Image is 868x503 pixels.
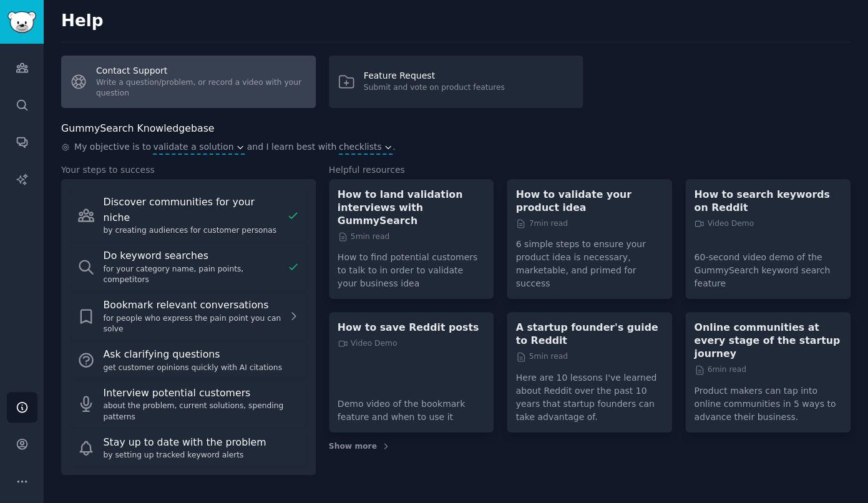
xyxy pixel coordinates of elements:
div: for your category name, pain points, competitors [104,264,283,286]
a: A startup founder's guide to Reddit [515,321,663,347]
p: How to find potential customers to talk to in order to validate your business idea [338,242,485,290]
a: How to save Reddit posts [338,321,485,334]
div: by creating audiences for customer personas [104,225,283,237]
a: Stay up to date with the problemby setting up tracked keyword alerts [70,430,307,466]
span: Video Demo [338,338,397,349]
a: Interview potential customersabout the problem, current solutions, spending patterns [70,381,307,428]
span: Show more [329,441,377,452]
a: Ask clarifying questionsget customer opinions quickly with AI citations [70,342,307,378]
a: Bookmark relevant conversationsfor people who express the pain point you can solve [70,293,307,340]
a: How to validate your product idea [515,188,663,214]
span: validate a solution [153,140,233,154]
span: checklists [339,140,382,154]
a: How to search keywords on Reddit [694,188,842,214]
div: Ask clarifying questions [104,347,300,363]
div: Submit and vote on product features [364,82,505,94]
div: Stay up to date with the problem [104,435,300,451]
div: get customer opinions quickly with AI citations [104,363,300,374]
h2: Help [61,11,851,31]
span: 5 min read [338,232,389,243]
span: 6 min read [694,364,746,376]
div: Do keyword searches [104,248,283,264]
a: Online communities at every stage of the startup journey [694,321,842,360]
h2: GummySearch Knowledgebase [61,121,214,137]
a: Contact SupportWrite a question/problem, or record a video with your question [61,56,316,108]
p: 60-second video demo of the GummySearch keyword search feature [694,242,842,290]
h3: Helpful resources [329,164,851,177]
p: Here are 10 lessons I've learned about Reddit over the past 10 years that startup founders can ta... [515,363,663,424]
p: 6 simple steps to ensure your product idea is necessary, marketable, and primed for success [515,229,663,290]
a: Do keyword searchesfor your category name, pain points, competitors [70,243,307,291]
p: Demo video of the bookmark feature and when to use it [338,389,485,424]
img: GummySearch logo [7,11,36,33]
span: My objective is to [74,140,151,155]
a: Discover communities for your nicheby creating audiences for customer personas [70,190,307,242]
span: and I learn best with [247,140,337,155]
a: How to land validation interviews with GummySearch [338,188,485,227]
h3: Your steps to success [61,164,316,177]
span: 5 min read [515,351,567,363]
span: 7 min read [515,218,567,230]
div: Bookmark relevant conversations [104,298,284,313]
p: Product makers can tap into online communities in 5 ways to advance their business. [694,376,842,424]
div: about the problem, current solutions, spending patterns [104,401,300,422]
div: Discover communities for your niche [104,195,283,225]
div: . [61,140,851,155]
a: Feature RequestSubmit and vote on product features [329,56,583,108]
button: validate a solution [153,140,245,154]
div: Feature Request [364,69,505,82]
span: Video Demo [694,218,754,230]
div: Interview potential customers [104,386,300,401]
button: checklists [339,140,393,154]
div: for people who express the pain point you can solve [104,313,284,335]
div: by setting up tracked keyword alerts [104,450,300,461]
